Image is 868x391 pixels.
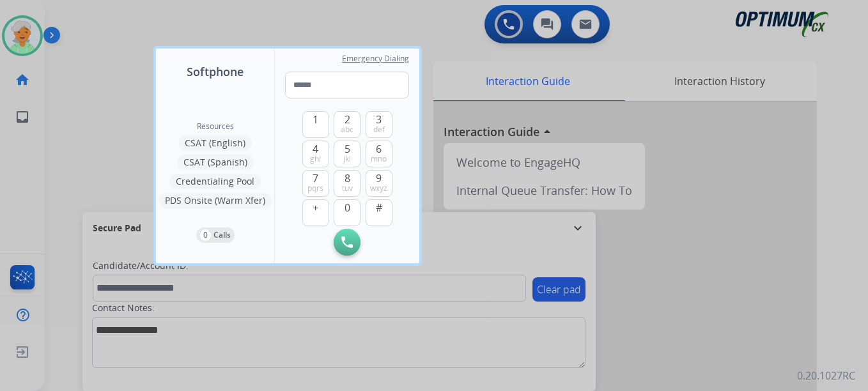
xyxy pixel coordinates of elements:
button: 0 [334,199,360,226]
span: Emergency Dialing [342,54,409,64]
span: 0 [345,200,350,215]
span: 5 [345,141,350,157]
span: 1 [313,112,318,127]
button: CSAT (English) [178,135,252,151]
button: 8tuv [334,170,360,197]
span: 7 [313,171,318,186]
button: 4ghi [302,141,329,167]
button: 2abc [334,111,360,138]
span: 2 [345,112,350,127]
span: mno [371,154,387,164]
p: 0 [200,229,211,241]
p: 0.20.1027RC [797,368,855,383]
button: 0Calls [196,227,235,243]
button: Credentialing Pool [169,174,261,189]
button: 7pqrs [302,170,329,197]
p: Calls [213,229,231,241]
span: 9 [376,171,382,186]
button: + [302,199,329,226]
img: call-button [341,236,353,248]
span: 6 [376,141,382,157]
span: tuv [342,183,353,194]
button: 6mno [366,141,392,167]
span: 4 [313,141,318,157]
span: 3 [376,112,382,127]
span: jkl [343,154,351,164]
button: 1 [302,111,329,138]
span: 8 [345,171,350,186]
span: def [373,125,385,135]
button: CSAT (Spanish) [177,155,254,170]
button: PDS Onsite (Warm Xfer) [159,193,272,208]
span: abc [341,125,353,135]
button: 9wxyz [366,170,392,197]
span: wxyz [370,183,387,194]
span: Resources [197,121,234,132]
span: ghi [310,154,321,164]
span: + [313,200,318,215]
span: pqrs [307,183,323,194]
button: # [366,199,392,226]
button: 5jkl [334,141,360,167]
button: 3def [366,111,392,138]
span: Softphone [187,63,244,80]
span: # [376,200,382,215]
